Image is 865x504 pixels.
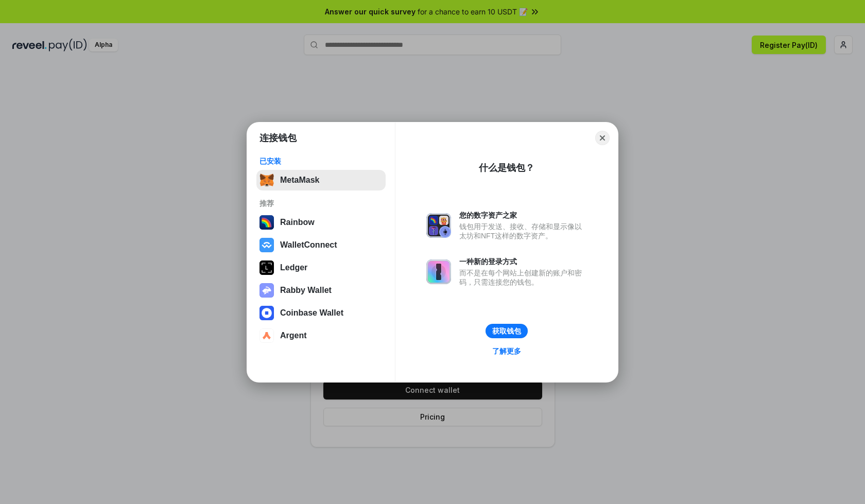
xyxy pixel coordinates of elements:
[259,199,383,208] div: 推荐
[256,257,386,278] button: Ledger
[259,157,383,166] div: 已安装
[256,325,386,346] button: Argent
[259,173,274,187] img: svg+xml,%3Csvg%20fill%3D%22none%22%20height%3D%2233%22%20viewBox%3D%220%200%2035%2033%22%20width%...
[259,328,274,343] img: svg+xml,%3Csvg%20width%3D%2228%22%20height%3D%2228%22%20viewBox%3D%220%200%2028%2028%22%20fill%3D...
[459,222,587,240] div: 钱包用于发送、接收、存储和显示像以太坊和NFT这样的数字资产。
[256,303,386,323] button: Coinbase Wallet
[280,263,307,272] div: Ledger
[492,346,521,356] div: 了解更多
[259,306,274,320] img: svg+xml,%3Csvg%20width%3D%2228%22%20height%3D%2228%22%20viewBox%3D%220%200%2028%2028%22%20fill%3D...
[492,326,521,336] div: 获取钱包
[256,170,386,190] button: MetaMask
[595,131,610,145] button: Close
[280,286,332,295] div: Rabby Wallet
[426,259,451,284] img: svg+xml,%3Csvg%20xmlns%3D%22http%3A%2F%2Fwww.w3.org%2F2000%2Fsvg%22%20fill%3D%22none%22%20viewBox...
[426,213,451,238] img: svg+xml,%3Csvg%20xmlns%3D%22http%3A%2F%2Fwww.w3.org%2F2000%2Fsvg%22%20fill%3D%22none%22%20viewBox...
[459,268,587,287] div: 而不是在每个网站上创建新的账户和密码，只需连接您的钱包。
[256,280,386,301] button: Rabby Wallet
[259,215,274,230] img: svg+xml,%3Csvg%20width%3D%22120%22%20height%3D%22120%22%20viewBox%3D%220%200%20120%20120%22%20fil...
[259,283,274,298] img: svg+xml,%3Csvg%20xmlns%3D%22http%3A%2F%2Fwww.w3.org%2F2000%2Fsvg%22%20fill%3D%22none%22%20viewBox...
[259,238,274,252] img: svg+xml,%3Csvg%20width%3D%2228%22%20height%3D%2228%22%20viewBox%3D%220%200%2028%2028%22%20fill%3D...
[280,176,319,185] div: MetaMask
[280,240,337,250] div: WalletConnect
[280,331,307,340] div: Argent
[479,162,534,174] div: 什么是钱包？
[486,324,528,338] button: 获取钱包
[259,260,274,275] img: svg+xml,%3Csvg%20xmlns%3D%22http%3A%2F%2Fwww.w3.org%2F2000%2Fsvg%22%20width%3D%2228%22%20height%3...
[256,235,386,255] button: WalletConnect
[280,308,343,318] div: Coinbase Wallet
[459,257,587,266] div: 一种新的登录方式
[459,211,587,220] div: 您的数字资产之家
[280,218,315,227] div: Rainbow
[259,132,297,144] h1: 连接钱包
[486,344,527,358] a: 了解更多
[256,212,386,233] button: Rainbow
